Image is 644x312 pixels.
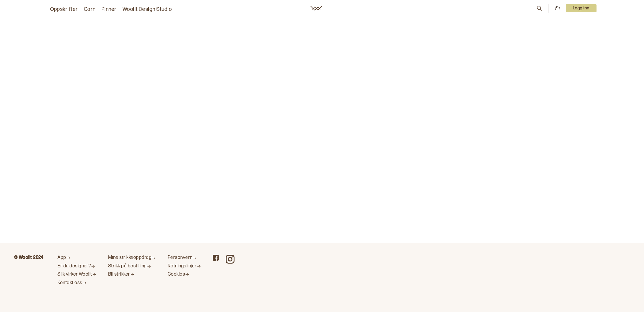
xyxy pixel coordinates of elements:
a: Personvern [168,255,201,261]
a: Mine strikkeoppdrag [108,255,156,261]
a: Woolit on Instagram [226,255,235,264]
a: Retningslinjer [168,263,201,269]
a: Slik virker Woolit [57,271,96,278]
b: © Woolit 2024 [14,255,43,260]
button: User dropdown [566,4,597,12]
a: App [57,255,96,261]
a: Cookies [168,271,201,278]
p: Logg inn [566,4,597,12]
a: Woolit [310,6,322,11]
a: Strikk på bestilling [108,263,156,269]
a: Pinner [101,5,117,14]
a: Bli strikker [108,271,156,278]
a: Kontakt oss [57,280,96,286]
a: Garn [84,5,96,14]
a: Woolit Design Studio [123,5,172,14]
a: Woolit on Facebook [213,255,219,261]
a: Oppskrifter [50,5,78,14]
a: Er du designer? [57,263,96,269]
